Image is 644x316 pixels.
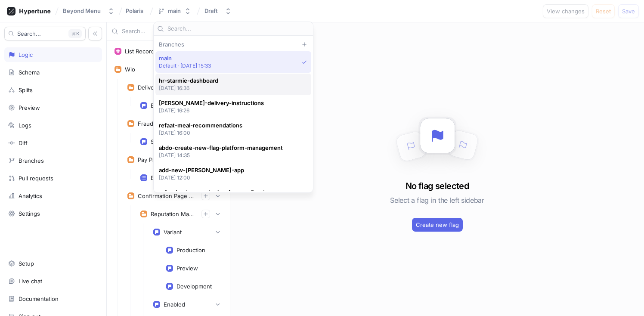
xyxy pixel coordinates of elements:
[412,218,463,232] button: Create new flag
[19,278,42,285] div: Live chat
[151,211,195,217] div: Reputation Management
[176,283,212,290] div: Development
[406,180,469,192] h3: No flag selected
[59,4,118,18] button: Beyond Menu
[63,7,101,15] div: Beyond Menu
[154,4,195,18] button: main
[164,229,182,235] div: Variant
[164,301,185,308] div: Enabled
[592,4,615,18] button: Reset
[159,122,242,129] span: refaat-meal-recommendations
[138,84,192,91] div: Delivery Instructions
[126,8,143,14] span: Polaris
[159,99,264,107] span: [PERSON_NAME]-delivery-instructions
[19,122,31,129] div: Logs
[176,247,205,254] div: Production
[19,175,53,182] div: Pull requests
[159,84,218,92] p: [DATE] 16:36
[19,69,40,76] div: Schema
[159,174,244,181] p: [DATE] 12:00
[204,7,218,15] div: Draft
[19,157,44,164] div: Branches
[19,51,33,58] div: Logic
[622,9,635,14] span: Save
[17,31,41,36] span: Search...
[19,192,42,199] div: Analytics
[168,7,181,15] div: main
[201,4,235,18] button: Draft
[547,9,585,14] span: View changes
[416,222,459,227] span: Create new flag
[159,144,283,152] span: abdo-create-new-flag-platform-management
[159,55,211,62] span: main
[155,41,311,48] div: Branches
[19,260,34,267] div: Setup
[68,29,82,38] div: K
[125,66,135,73] div: Wlo
[19,139,28,146] div: Diff
[618,4,639,18] button: Save
[19,295,59,302] div: Documentation
[138,192,195,199] div: Confirmation Page Experiments
[543,4,588,18] button: View changes
[159,152,283,159] p: [DATE] 14:35
[159,107,264,114] p: [DATE] 16:26
[390,192,484,208] h5: Select a flag in the left sidebar
[138,120,167,127] div: Fraud Prev
[138,156,157,163] div: Pay Pal
[19,210,40,217] div: Settings
[159,189,300,196] span: refaat/update-marketing-feature-flag-by-restaurant
[159,77,218,84] span: hr-starmie-dashboard
[596,9,611,14] span: Reset
[19,104,40,111] div: Preview
[159,167,244,174] span: add-new-[PERSON_NAME]-app
[4,291,102,306] a: Documentation
[4,27,86,40] button: Search...K
[125,48,186,55] div: List Recording Enabled
[19,87,33,93] div: Splits
[159,129,242,136] p: [DATE] 16:00
[159,62,211,69] p: Default ‧ [DATE] 15:33
[167,25,310,33] input: Search...
[176,265,198,272] div: Preview
[122,27,209,36] input: Search...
